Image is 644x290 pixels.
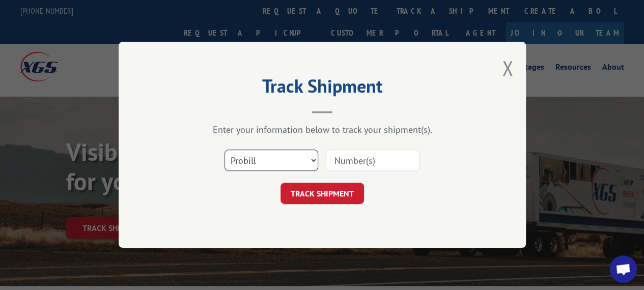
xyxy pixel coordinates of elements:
button: Close modal [502,54,513,81]
div: Enter your information below to track your shipment(s). [170,124,475,136]
div: Open chat [609,255,637,283]
input: Number(s) [326,150,419,171]
h2: Track Shipment [170,79,475,98]
button: TRACK SHIPMENT [281,183,364,205]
